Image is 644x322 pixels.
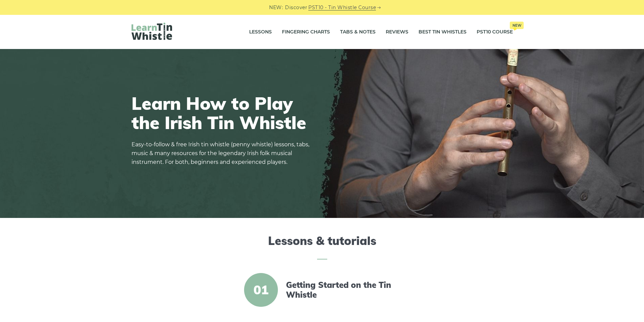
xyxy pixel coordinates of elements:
img: LearnTinWhistle.com [132,23,172,40]
span: New [510,22,524,29]
a: Reviews [386,24,408,41]
a: Tabs & Notes [340,24,376,41]
a: PST10 CourseNew [477,24,513,41]
a: Lessons [249,24,272,41]
span: 01 [244,273,278,307]
a: Best Tin Whistles [419,24,467,41]
p: Easy-to-follow & free Irish tin whistle (penny whistle) lessons, tabs, music & many resources for... [132,140,314,167]
h2: Lessons & tutorials [132,234,513,259]
h1: Learn How to Play the Irish Tin Whistle [132,94,314,132]
a: Fingering Charts [282,24,330,41]
a: Getting Started on the Tin Whistle [286,280,402,300]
